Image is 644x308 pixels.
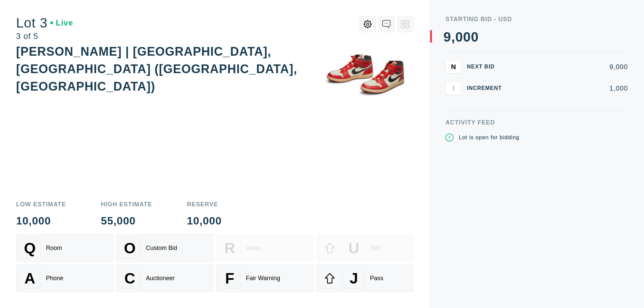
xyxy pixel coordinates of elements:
[452,84,454,92] span: I
[445,16,628,22] div: Starting Bid - USD
[16,32,73,40] div: 3 of 5
[16,234,113,262] button: QRoom
[101,201,152,207] div: High Estimate
[455,30,463,44] div: 0
[370,275,383,282] div: Pass
[225,270,234,287] span: F
[216,234,313,262] button: RUndo
[471,30,479,44] div: 0
[246,275,280,282] div: Fair Warning
[216,264,313,292] button: FFair Warning
[513,63,628,70] div: 9,000
[46,245,62,252] div: Room
[16,215,66,226] div: 10,000
[50,19,73,27] div: Live
[459,134,519,142] div: Lot is open for bidding
[467,86,507,91] div: Increment
[16,16,73,30] div: Lot 3
[124,240,136,257] span: O
[16,45,297,93] div: [PERSON_NAME] | [GEOGRAPHIC_DATA], [GEOGRAPHIC_DATA] ([GEOGRAPHIC_DATA], [GEOGRAPHIC_DATA])
[16,201,66,207] div: Low Estimate
[451,30,455,164] div: ,
[443,30,451,44] div: 9
[116,234,213,262] button: OCustom Bid
[445,82,462,95] button: I
[187,215,222,226] div: 10,000
[370,245,380,252] div: Sell
[124,270,135,287] span: C
[445,119,628,125] div: Activity Feed
[116,264,213,292] button: CAuctioneer
[16,264,113,292] button: APhone
[246,245,260,252] div: Undo
[146,245,177,252] div: Custom Bid
[224,240,235,257] span: R
[46,275,63,282] div: Phone
[146,275,175,282] div: Auctioneer
[348,240,359,257] span: U
[316,264,413,292] button: JPass
[187,201,222,207] div: Reserve
[350,270,358,287] span: J
[513,85,628,92] div: 1,000
[463,30,471,44] div: 0
[451,63,456,70] span: N
[467,64,507,69] div: Next Bid
[24,270,35,287] span: A
[316,234,413,262] button: USell
[445,60,462,73] button: N
[101,215,152,226] div: 55,000
[24,240,36,257] span: Q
